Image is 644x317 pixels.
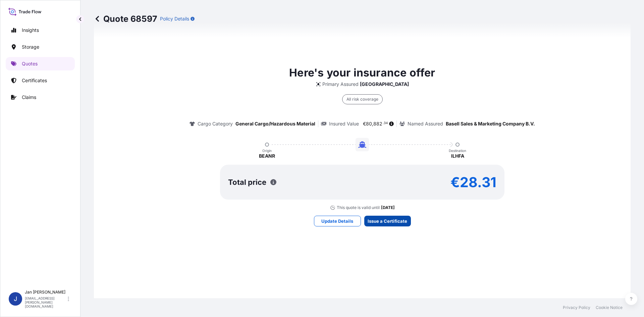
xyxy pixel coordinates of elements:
a: Quotes [6,57,75,70]
span: . [383,122,384,124]
a: Storage [6,40,75,54]
p: This quote is valid until [337,205,380,210]
p: Destination [449,149,466,153]
p: BEANR [259,153,275,159]
p: Total price [228,179,266,186]
p: Issue a Certificate [368,218,407,224]
p: Cargo Category [198,120,233,127]
p: Storage [22,44,39,50]
span: 882 [373,121,382,126]
span: J [14,296,17,302]
p: Named Assured [408,120,443,127]
p: Certificates [22,77,47,84]
a: Certificates [6,74,75,87]
a: Privacy Policy [563,305,590,310]
a: Cookie Notice [596,305,623,310]
p: [EMAIL_ADDRESS][PERSON_NAME][DOMAIN_NAME] [25,296,66,308]
p: ILHFA [451,153,464,159]
p: General Cargo/Hazardous Material [235,120,315,127]
button: Issue a Certificate [364,216,411,226]
span: 80 [366,121,372,126]
p: €28.31 [450,177,496,188]
p: Policy Details [160,15,189,22]
p: Here's your insurance offer [289,65,435,81]
p: Origin [262,149,272,153]
a: Claims [6,91,75,104]
p: Jan [PERSON_NAME] [25,289,66,295]
button: Update Details [314,216,361,226]
p: Insights [22,27,39,34]
p: [DATE] [381,205,395,210]
p: Quotes [22,60,38,67]
p: Claims [22,94,36,101]
span: € [363,121,366,126]
div: All risk coverage [342,94,383,104]
span: , [372,121,373,126]
p: Basell Sales & Marketing Company B.V. [446,120,535,127]
p: [GEOGRAPHIC_DATA] [360,81,409,88]
a: Insights [6,23,75,37]
p: Update Details [321,218,353,224]
p: Quote 68597 [94,13,157,24]
p: Insured Value [329,120,359,127]
span: 34 [384,122,388,124]
p: Primary Assured [322,81,359,88]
